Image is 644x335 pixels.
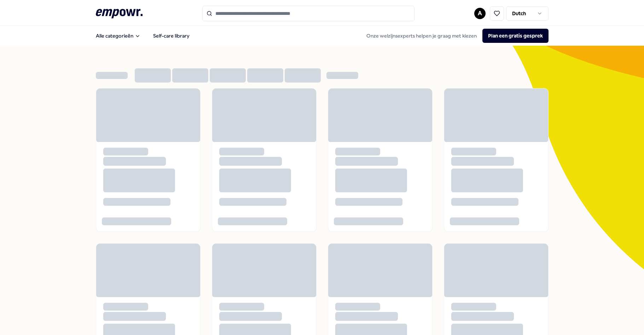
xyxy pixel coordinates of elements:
[361,29,549,43] div: Onze welzijnsexperts helpen je graag met kiezen
[147,29,195,43] a: Self-care library
[90,29,146,43] button: Alle categorieën
[474,8,486,19] button: A
[202,6,414,21] input: Search for products, categories or subcategories
[482,29,549,43] button: Plan een gratis gesprek
[90,29,195,43] nav: Main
